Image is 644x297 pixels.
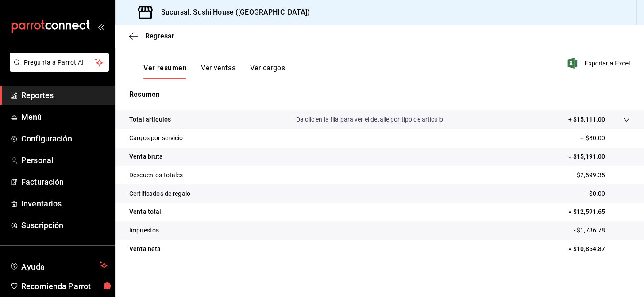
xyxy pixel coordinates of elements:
p: - $2,599.35 [574,171,630,180]
span: Inventarios [21,198,108,209]
p: + $80.00 [580,133,630,143]
h3: Sucursal: Sushi House ([GEOGRAPHIC_DATA]) [154,7,310,18]
span: Ayuda [21,260,96,270]
span: Reportes [21,89,108,101]
button: Regresar [129,32,174,40]
span: Configuración [21,133,108,145]
span: Facturación [21,176,108,188]
button: Ver resumen [143,64,187,79]
p: Cargos por servicio [129,133,183,143]
p: = $15,191.00 [568,152,630,161]
button: Pregunta a Parrot AI [10,53,109,72]
span: Recomienda Parrot [21,280,108,292]
button: Exportar a Excel [569,58,630,69]
p: Certificados de regalo [129,189,190,198]
span: Suscripción [21,219,108,231]
p: Venta neta [129,244,161,254]
span: Personal [21,154,108,166]
a: Pregunta a Parrot AI [6,64,109,73]
span: Pregunta a Parrot AI [24,58,95,67]
p: Venta total [129,207,161,217]
p: Resumen [129,89,630,100]
p: = $10,854.87 [568,244,630,254]
span: Menú [21,111,108,123]
div: navigation tabs [143,64,285,79]
p: - $0.00 [586,189,630,198]
p: Impuestos [129,226,159,235]
p: Descuentos totales [129,171,183,180]
p: = $12,591.65 [568,207,630,217]
button: Ver cargos [250,64,285,79]
p: Da clic en la fila para ver el detalle por tipo de artículo [296,115,443,124]
span: Regresar [145,32,174,40]
p: + $15,111.00 [568,115,605,124]
p: Total artículos [129,115,171,124]
button: Ver ventas [201,64,236,79]
p: - $1,736.78 [574,226,630,235]
button: open_drawer_menu [97,23,104,30]
p: Venta bruta [129,152,163,161]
